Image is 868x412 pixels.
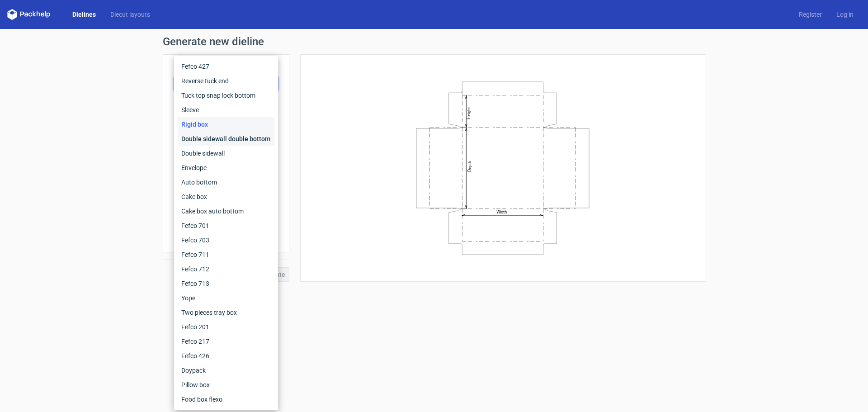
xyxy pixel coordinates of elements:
[178,334,274,349] div: Fefco 217
[178,262,274,276] div: Fefco 712
[178,392,274,407] div: Food box flexo
[178,175,274,189] div: Auto bottom
[178,103,274,117] div: Sleeve
[178,189,274,204] div: Cake box
[178,88,274,103] div: Tuck top snap lock bottom
[467,161,472,171] text: Depth
[178,74,274,88] div: Reverse tuck end
[178,363,274,378] div: Doypack
[178,204,274,218] div: Cake box auto bottom
[178,349,274,363] div: Fefco 426
[178,291,274,305] div: Yope
[792,10,829,19] a: Register
[178,132,274,146] div: Double sidewall double bottom
[103,10,157,19] a: Diecut layouts
[178,59,274,74] div: Fefco 427
[178,305,274,320] div: Two pieces tray box
[496,209,507,214] text: Width
[178,247,274,262] div: Fefco 711
[178,117,274,132] div: Rigid box
[163,36,705,47] h1: Generate new dieline
[178,233,274,247] div: Fefco 703
[65,10,103,19] a: Dielines
[829,10,861,19] a: Log in
[178,218,274,233] div: Fefco 701
[178,320,274,334] div: Fefco 201
[178,146,274,161] div: Double sidewall
[466,107,471,119] text: Height
[178,161,274,175] div: Envelope
[178,378,274,392] div: Pillow box
[178,276,274,291] div: Fefco 713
